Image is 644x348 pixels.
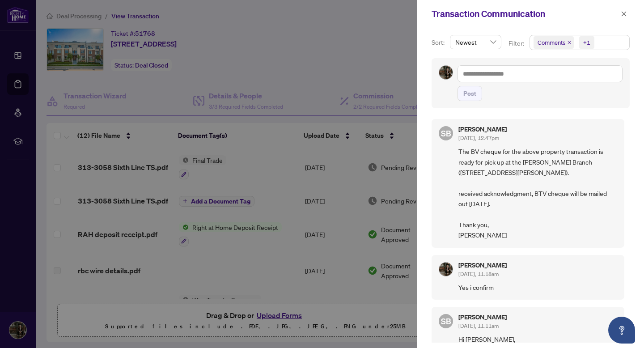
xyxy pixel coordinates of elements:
[458,271,499,277] span: [DATE], 11:18am
[538,38,565,47] span: Comments
[439,263,453,276] img: Profile Icon
[608,317,635,344] button: Open asap
[458,323,499,329] span: [DATE], 11:11am
[441,127,451,140] span: SB
[439,66,453,79] img: Profile Icon
[458,86,482,101] button: Post
[458,282,617,293] span: Yes i confirm
[583,38,590,47] div: +1
[534,36,574,49] span: Comments
[458,135,499,141] span: [DATE], 12:47pm
[508,38,525,48] p: Filter:
[458,146,617,240] span: The BV cheque for the above property transaction is ready for pick up at the [PERSON_NAME] Branch...
[455,35,496,49] span: Newest
[567,40,572,45] span: close
[621,11,627,17] span: close
[432,38,446,47] p: Sort:
[458,314,507,320] h5: [PERSON_NAME]
[432,7,618,21] div: Transaction Communication
[458,262,507,268] h5: [PERSON_NAME]
[441,315,451,327] span: SB
[458,126,507,132] h5: [PERSON_NAME]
